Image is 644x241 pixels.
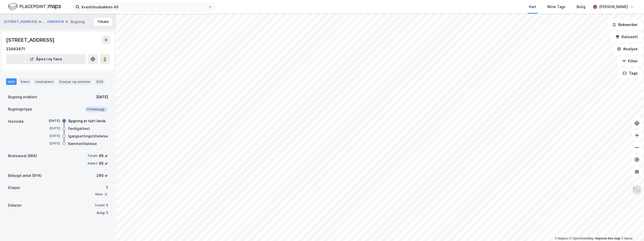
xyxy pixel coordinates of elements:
div: Totalt: [95,203,105,207]
div: Heis: [95,192,103,196]
div: Bygning etablert [8,94,37,100]
img: logo.f888ab2527a4732fd821a326f86c7f29.svg [8,2,61,11]
div: Kart [529,4,536,10]
a: Mapbox [555,237,569,240]
a: OpenStreetMap [570,237,594,240]
div: 1 [95,185,108,191]
div: Annet: [88,161,98,165]
div: Historikk [8,118,24,125]
div: Bebygd areal (BYA) [8,173,42,179]
div: [DATE] [96,94,108,100]
div: Leietakere [33,78,55,85]
div: [DATE] [40,134,60,138]
button: Åpne i ny fane [6,54,86,64]
div: ... [42,19,45,25]
div: Bygning er tatt i bruk [68,118,105,124]
button: Tags [619,68,642,78]
div: Mine Tags [547,4,566,10]
div: Rammetillatelse [68,141,97,147]
div: Bruksareal (BRA) [8,153,37,159]
div: Info [6,78,17,85]
div: [STREET_ADDRESS] [6,36,56,44]
div: 95 ㎡ [99,160,108,166]
a: Improve this map [595,237,620,240]
button: Tilbake [94,18,112,26]
div: Bygning [71,19,85,25]
div: Bolig [577,4,585,10]
div: Eiere [19,78,31,85]
button: Bokmerker [608,20,642,30]
button: 23866374 [47,19,65,24]
img: Z [632,185,642,195]
div: 240 ㎡ [96,173,108,179]
div: Enheter [8,202,21,208]
div: 1 [106,202,108,208]
div: [DATE] [40,141,60,146]
input: Søk på adresse, matrikkel, gårdeiere, leietakere eller personer [79,3,208,11]
div: Etasjer [8,185,20,191]
div: 95 ㎡ [99,153,108,159]
div: Ferdigattest [68,126,90,132]
div: 23863871 [6,46,25,52]
div: Kontrollprogram for chat [619,217,644,241]
button: [STREET_ADDRESS] [4,19,38,25]
button: Analyse [613,44,642,54]
div: Totalt: [87,154,98,158]
div: ESG [94,78,105,85]
button: Filter [618,56,642,66]
div: Bygningstype [8,106,32,112]
div: Etasjer og enheter [59,79,90,84]
div: Bolig: [97,211,105,215]
iframe: Chat Widget [619,217,644,241]
div: 1 [106,210,108,216]
div: Igangsettingstillatelse [68,133,108,139]
button: Datasett [611,32,642,42]
div: [DATE] [40,118,60,123]
div: [PERSON_NAME] [599,4,628,10]
div: [DATE] [40,126,60,131]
